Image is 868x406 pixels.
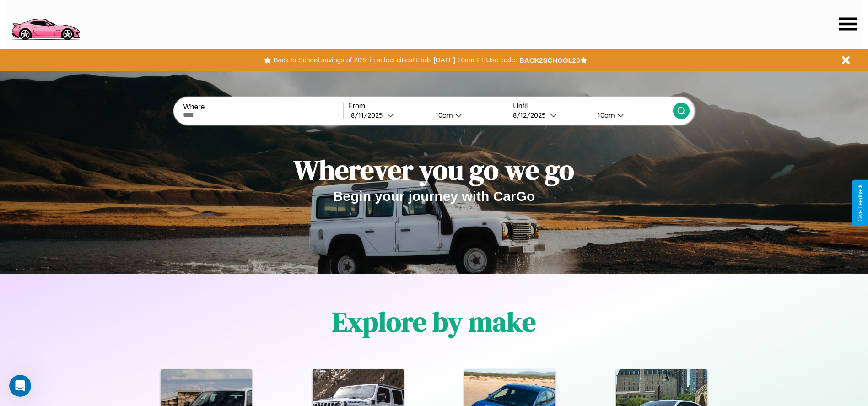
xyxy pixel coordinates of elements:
[593,111,617,119] div: 10am
[348,102,508,110] label: From
[590,110,673,120] button: 10am
[857,184,863,222] div: Give Feedback
[271,54,519,66] button: Back to School savings of 20% in select cities! Ends [DATE] 10am PT.Use code:
[519,56,580,64] b: BACK2SCHOOL20
[332,303,536,341] h1: Explore by make
[348,110,428,120] button: 8/11/2025
[7,5,84,43] img: logo
[183,103,343,111] label: Where
[428,110,508,120] button: 10am
[351,111,387,119] div: 8 / 11 / 2025
[431,111,455,119] div: 10am
[513,111,550,119] div: 8 / 12 / 2025
[513,102,673,110] label: Until
[9,375,31,397] iframe: Intercom live chat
